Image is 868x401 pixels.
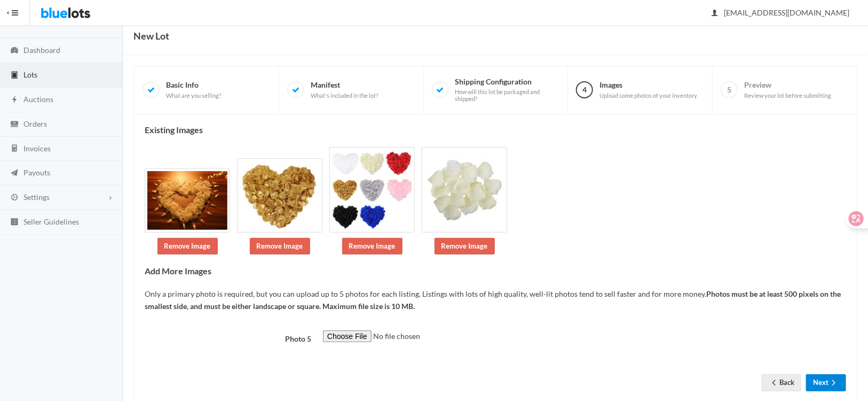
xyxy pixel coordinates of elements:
[599,92,697,99] span: Upload some photos of your inventory
[744,92,831,99] span: Review your lot before submitting
[23,217,79,226] span: Seller Guidelines
[762,374,801,391] a: arrow backBack
[311,80,378,99] span: Manifest
[23,95,53,104] span: Auctions
[9,46,20,56] ion-icon: speedometer
[9,144,20,154] ion-icon: calculator
[166,80,221,99] span: Basic Info
[145,288,846,312] p: Only a primary photo is required, but you can upload up to 5 photos for each listing. Listings wi...
[9,120,20,130] ion-icon: cash
[145,125,846,135] h4: Existing Images
[311,92,378,99] span: What's included in the lot?
[9,95,20,105] ion-icon: flash
[23,70,37,79] span: Lots
[250,238,310,255] a: Remove Image
[712,8,849,17] span: [EMAIL_ADDRESS][DOMAIN_NAME]
[342,238,403,255] a: Remove Image
[422,147,507,233] img: c6fff3e8-ef0e-40d2-8d72-fb707ba3fbd8-1715069134.jpg
[23,144,51,153] span: Invoices
[23,192,50,202] span: Settings
[744,80,831,99] span: Preview
[23,168,50,177] span: Payouts
[455,77,559,103] span: Shipping Configuration
[139,330,317,345] label: Photo 5
[599,80,697,99] span: Images
[455,88,559,103] span: How will this lot be packaged and shipped?
[166,92,221,99] span: What are you selling?
[9,71,20,81] ion-icon: clipboard
[576,81,593,98] span: 4
[9,168,20,179] ion-icon: paper plane
[721,81,738,98] span: 5
[806,374,846,391] button: Nextarrow forward
[145,168,230,233] img: 52aeb826-164d-464f-a974-3a84a24e5cee-1715069132.jpg
[23,119,47,128] span: Orders
[9,193,20,203] ion-icon: cog
[435,238,495,255] a: Remove Image
[157,238,218,255] a: Remove Image
[329,147,415,233] img: c880dc6a-4a9e-48b4-a0ef-387177b4f5da-1715069133.jpg
[9,218,20,228] ion-icon: list box
[133,28,169,44] h1: New Lot
[769,379,779,389] ion-icon: arrow back
[145,266,846,276] h4: Add More Images
[828,379,839,389] ion-icon: arrow forward
[709,9,720,19] ion-icon: person
[23,45,60,55] span: Dashboard
[145,289,841,311] b: Photos must be at least 500 pixels on the smallest side, and must be either landscape or square. ...
[237,158,322,233] img: 7594b780-fdae-4e79-8784-5dfbdd2f5b9e-1715069133.jpg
